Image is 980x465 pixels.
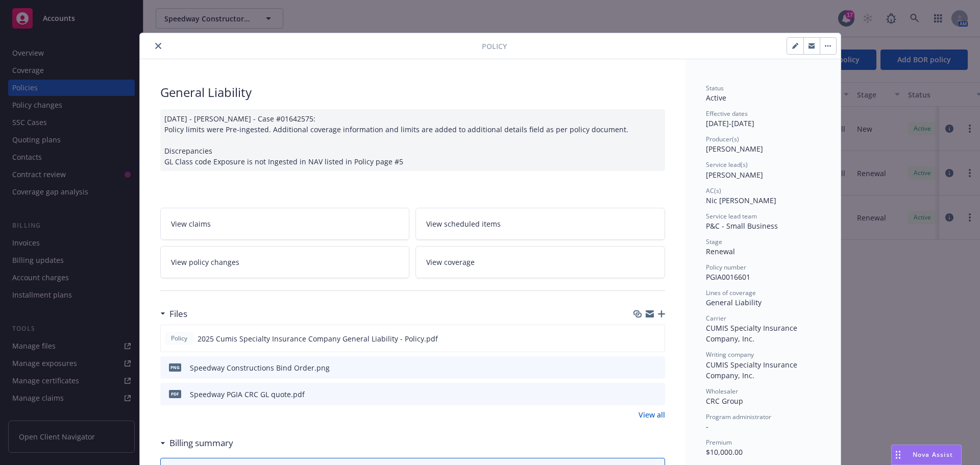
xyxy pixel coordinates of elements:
[706,237,722,246] span: Stage
[706,263,746,272] span: Policy number
[152,40,164,52] button: close
[706,350,754,359] span: Writing company
[171,257,239,267] span: View policy changes
[706,109,820,129] div: [DATE] - [DATE]
[651,333,660,344] button: preview file
[169,390,181,398] span: pdf
[426,257,475,267] span: View coverage
[706,84,724,92] span: Status
[415,246,665,278] a: View coverage
[706,160,748,169] span: Service lead(s)
[706,323,799,344] span: CUMIS Specialty Insurance Company, Inc.
[198,333,438,344] span: 2025 Cumis Specialty Insurance Company General Liability - Policy.pdf
[415,208,665,240] a: View scheduled items
[171,218,211,229] span: View claims
[706,221,778,231] span: P&C - Small Business
[706,396,743,406] span: CRC Group
[706,170,763,180] span: [PERSON_NAME]
[706,422,708,431] span: -
[706,144,763,154] span: [PERSON_NAME]
[635,333,643,344] button: download file
[706,447,743,457] span: $10,000.00
[652,362,661,373] button: preview file
[635,362,644,373] button: download file
[913,450,953,459] span: Nova Assist
[706,186,721,195] span: AC(s)
[169,363,181,371] span: png
[160,307,187,321] div: Files
[169,436,233,450] h3: Billing summary
[635,389,644,400] button: download file
[169,334,189,343] span: Policy
[706,412,771,421] span: Program administrator
[160,436,233,450] div: Billing summary
[706,288,756,297] span: Lines of coverage
[891,445,962,465] button: Nova Assist
[706,195,776,205] span: Nic [PERSON_NAME]
[706,135,739,143] span: Producer(s)
[706,247,735,256] span: Renewal
[160,208,410,240] a: View claims
[706,438,732,447] span: Premium
[652,389,661,400] button: preview file
[706,109,748,118] span: Effective dates
[169,307,187,321] h3: Files
[639,409,665,420] a: View all
[706,93,726,103] span: Active
[706,272,750,282] span: PGIA0016601
[706,360,799,380] span: CUMIS Specialty Insurance Company, Inc.
[706,387,738,396] span: Wholesaler
[706,212,757,221] span: Service lead team
[160,84,665,101] div: General Liability
[190,362,330,373] div: Speedway Constructions Bind Order.png
[160,109,665,171] div: [DATE] - [PERSON_NAME] - Case #01642575: Policy limits were Pre-ingested. Additional coverage inf...
[706,298,762,307] span: General Liability
[892,445,904,464] div: Drag to move
[190,389,305,400] div: Speedway PGIA CRC GL quote.pdf
[426,218,501,229] span: View scheduled items
[482,41,507,52] span: Policy
[706,314,726,323] span: Carrier
[160,246,410,278] a: View policy changes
